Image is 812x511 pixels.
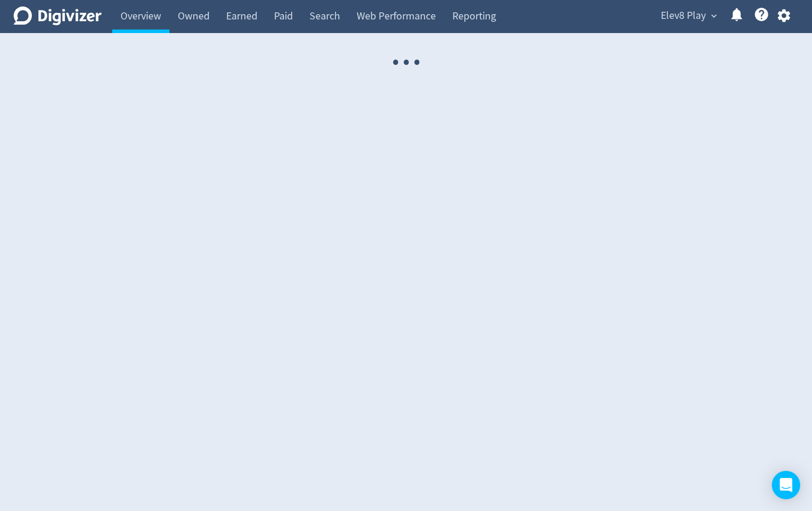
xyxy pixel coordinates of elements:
[661,6,706,25] span: Elev8 Play
[709,11,719,21] span: expand_more
[412,33,422,93] span: ·
[772,471,800,499] div: Open Intercom Messenger
[657,6,720,25] button: Elev8 Play
[390,33,401,93] span: ·
[401,33,412,93] span: ·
